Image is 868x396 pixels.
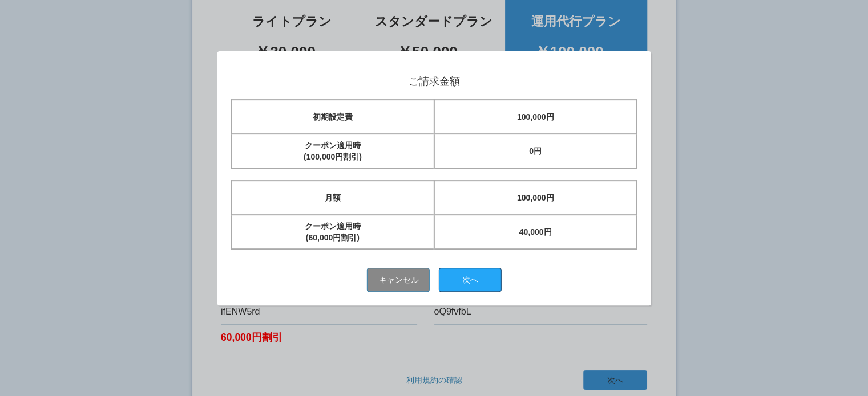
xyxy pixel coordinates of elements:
[434,134,637,168] td: 0円
[231,100,434,134] td: 初期設定費
[434,100,637,134] td: 100,000円
[231,181,434,215] td: 月額
[434,215,637,249] td: 40,000円
[439,268,502,292] button: 次へ
[231,76,637,88] h1: ご請求金額
[367,268,430,292] button: キャンセル
[434,181,637,215] td: 100,000円
[231,215,434,249] td: クーポン適用時 (60,000円割引)
[231,134,434,168] td: クーポン適用時 (100,000円割引)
